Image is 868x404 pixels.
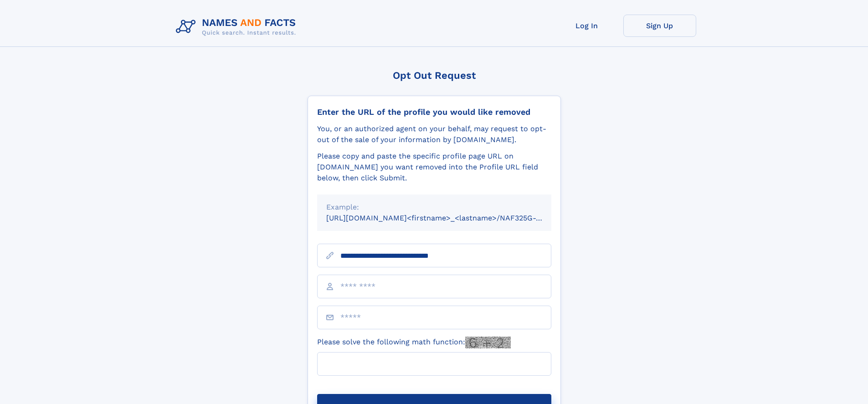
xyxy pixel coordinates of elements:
label: Please solve the following math function: [317,337,511,348]
div: Example: [326,202,542,213]
a: Log In [550,15,623,37]
img: Logo Names and Facts [172,15,303,39]
div: Please copy and paste the specific profile page URL on [DOMAIN_NAME] you want removed into the Pr... [317,151,551,184]
div: Enter the URL of the profile you would like removed [317,107,551,117]
a: Sign Up [623,15,696,37]
div: Opt Out Request [308,70,561,81]
small: [URL][DOMAIN_NAME]<firstname>_<lastname>/NAF325G-xxxxxxxx [326,214,569,222]
div: You, or an authorized agent on your behalf, may request to opt-out of the sale of your informatio... [317,123,551,145]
